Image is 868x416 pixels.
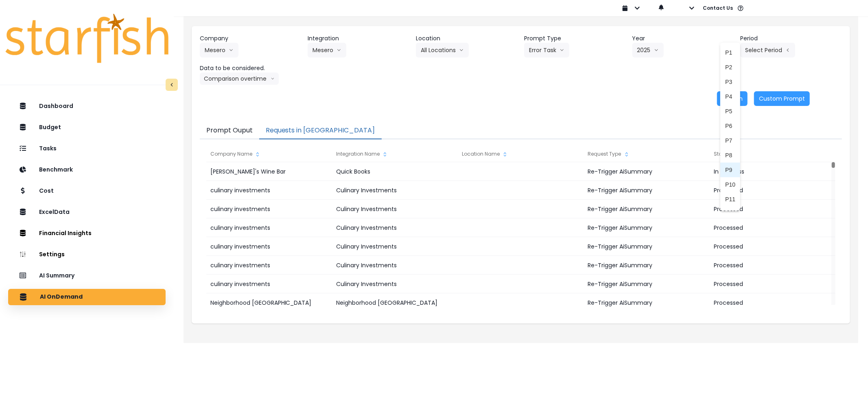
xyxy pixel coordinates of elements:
button: Error Taskarrow down line [524,43,569,57]
header: Year [632,34,734,43]
header: Company [200,34,302,43]
span: P3 [725,78,735,86]
button: Requests in [GEOGRAPHIC_DATA] [259,122,382,139]
button: Dashboard [8,98,166,114]
header: Data to be considered. [200,64,302,73]
span: P4 [725,92,735,101]
div: In Progress [710,162,835,181]
span: P10 [725,180,735,189]
div: Re-Trigger AiSummary [584,200,709,218]
p: ExcelData [39,209,70,216]
svg: arrow down line [459,46,464,54]
button: Meseroarrow down line [200,43,238,57]
div: Culinary Investments [332,275,457,293]
button: All Locationsarrow down line [416,43,469,57]
div: Culinary Investments [332,237,457,256]
div: Processed [710,293,835,312]
div: Processed [710,218,835,237]
p: Cost [39,187,54,194]
div: Re-Trigger AiSummary [584,218,709,237]
div: Neighborhood [GEOGRAPHIC_DATA] [332,293,457,312]
svg: arrow down line [271,75,275,83]
p: AI OnDemand [40,293,83,301]
button: Benchmark [8,162,166,178]
svg: sort [623,151,630,158]
button: Select Periodarrow left line [740,43,795,57]
svg: arrow down line [229,46,234,54]
div: Re-Trigger AiSummary [584,256,709,275]
p: Budget [39,124,61,131]
button: Re-Run [717,91,748,106]
button: Custom Prompt [754,91,810,106]
div: Processed [710,237,835,256]
div: Processed [710,275,835,293]
button: AI Summary [8,268,166,284]
p: Benchmark [39,166,73,173]
div: Culinary Investments [332,218,457,237]
svg: sort [254,151,261,158]
ul: Select Periodarrow left line [720,43,740,211]
svg: sort [502,151,508,158]
div: Re-Trigger AiSummary [584,181,709,200]
svg: arrow down line [654,46,659,54]
p: Tasks [39,145,57,152]
div: Culinary Investments [332,181,457,200]
svg: arrow down line [337,46,341,54]
div: culinary investments [206,237,332,256]
div: Status [710,146,835,162]
button: Cost [8,183,166,199]
div: Quick Books [332,162,457,181]
div: Neighborhood [GEOGRAPHIC_DATA] [206,293,332,312]
div: Request Type [584,146,709,162]
div: Re-Trigger AiSummary [584,275,709,293]
span: P6 [725,122,735,130]
header: Period [740,34,842,43]
header: Location [416,34,518,43]
span: P2 [725,63,735,71]
button: Tasks [8,141,166,157]
div: Integration Name [332,146,457,162]
div: culinary investments [206,200,332,218]
span: P7 [725,136,735,145]
p: AI Summary [39,272,74,279]
span: P11 [725,195,735,203]
header: Integration [308,34,409,43]
button: 2025arrow down line [632,43,664,57]
button: ExcelData [8,204,166,220]
svg: arrow down line [560,46,564,54]
div: culinary investments [206,218,332,237]
button: Meseroarrow down line [308,43,346,57]
span: P9 [725,166,735,174]
div: culinary investments [206,181,332,200]
div: Re-Trigger AiSummary [584,162,709,181]
header: Prompt Type [524,34,626,43]
svg: arrow left line [785,46,790,54]
button: Financial Insights [8,225,166,242]
div: culinary investments [206,256,332,275]
div: Company Name [206,146,332,162]
svg: sort [382,151,388,158]
div: Culinary Investments [332,256,457,275]
button: Settings [8,247,166,263]
div: Processed [710,256,835,275]
div: Location Name [458,146,583,162]
span: P8 [725,151,735,159]
div: [PERSON_NAME]'s Wine Bar [206,162,332,181]
button: Comparison overtimearrow down line [200,73,279,85]
span: P5 [725,107,735,115]
div: culinary investments [206,275,332,293]
div: Processed [710,181,835,200]
button: AI OnDemand [8,289,166,305]
div: Re-Trigger AiSummary [584,237,709,256]
div: Re-Trigger AiSummary [584,293,709,312]
span: P1 [725,48,735,57]
button: Prompt Ouput [200,122,259,139]
button: Budget [8,119,166,136]
p: Dashboard [39,103,73,110]
div: Culinary Investments [332,200,457,218]
div: Processed [710,200,835,218]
